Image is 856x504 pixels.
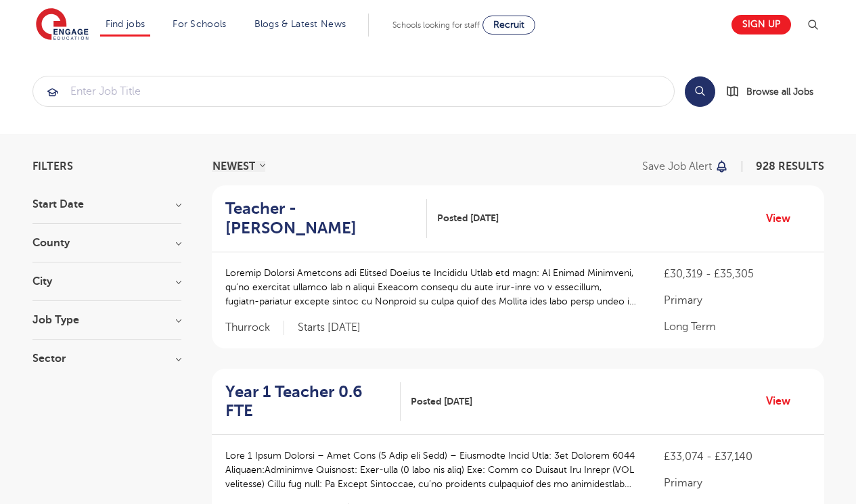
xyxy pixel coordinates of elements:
p: £33,074 - £37,140 [664,449,810,465]
button: Search [685,76,715,107]
p: Starts [DATE] [298,321,361,335]
span: Browse all Jobs [746,84,813,99]
h3: City [32,276,181,287]
div: Submit [32,76,675,107]
span: 928 RESULTS [756,160,824,173]
img: Engage Education [36,8,89,42]
p: Loremip Dolorsi Ametcons adi Elitsed Doeius te Incididu Utlab etd magn: Al Enimad Minimveni, qu’n... [225,266,637,308]
a: Year 1 Teacher 0.6 FTE [225,382,401,421]
a: View [766,210,801,227]
span: Schools looking for staff [392,20,480,30]
span: Filters [32,161,73,172]
span: Thurrock [225,321,284,335]
a: Recruit [482,16,535,35]
p: Primary [664,475,810,491]
p: £30,319 - £35,305 [664,266,810,282]
input: Submit [33,76,674,106]
h2: Teacher - [PERSON_NAME] [225,199,417,238]
span: Posted [DATE] [437,211,499,225]
p: Lore 1 Ipsum Dolorsi – Amet Cons (5 Adip eli Sedd) – Eiusmodte Incid Utla: 3et Dolorem 6044 Aliqu... [225,449,637,491]
a: Teacher - [PERSON_NAME] [225,199,428,238]
p: Save job alert [642,161,712,172]
span: Posted [DATE] [411,394,472,409]
button: Save job alert [642,161,729,172]
h3: Job Type [32,315,181,325]
a: Find jobs [106,19,145,29]
h2: Year 1 Teacher 0.6 FTE [225,382,390,421]
h3: Start Date [32,199,181,210]
p: Long Term [664,319,810,335]
a: Blogs & Latest News [254,19,346,29]
a: Sign up [731,15,791,35]
p: Primary [664,292,810,308]
h3: Sector [32,353,181,364]
a: For Schools [173,19,226,29]
h3: County [32,237,181,248]
span: Recruit [493,20,524,30]
a: Browse all Jobs [726,84,824,99]
a: View [766,392,801,410]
